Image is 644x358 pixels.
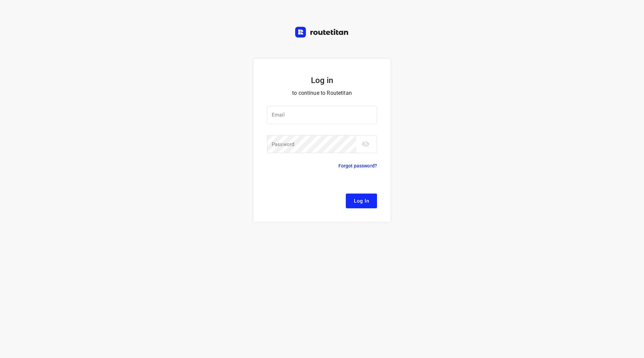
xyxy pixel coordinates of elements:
[267,75,377,86] h5: Log in
[346,194,377,208] button: Log In
[338,162,377,170] p: Forgot password?
[359,137,372,151] button: toggle password visibility
[354,197,369,205] span: Log In
[267,88,377,98] p: to continue to Routetitan
[295,27,349,38] img: Routetitan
